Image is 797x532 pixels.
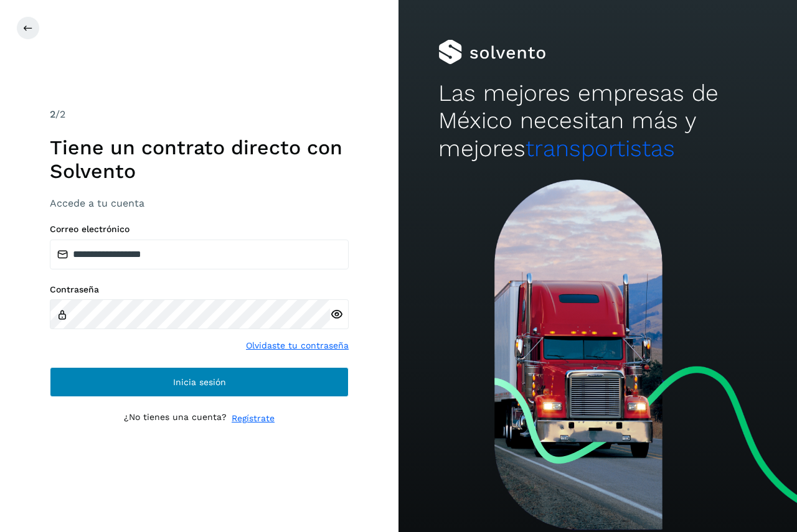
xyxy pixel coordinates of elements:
[50,108,55,120] span: 2
[50,197,349,209] h3: Accede a tu cuenta
[526,135,675,162] span: transportistas
[50,284,349,295] label: Contraseña
[50,136,349,184] h1: Tiene un contrato directo con Solvento
[173,378,226,386] span: Inicia sesión
[246,339,349,352] a: Olvidaste tu contraseña
[232,412,275,425] a: Regístrate
[438,80,757,162] h2: Las mejores empresas de México necesitan más y mejores
[50,224,349,235] label: Correo electrónico
[124,412,227,425] p: ¿No tienes una cuenta?
[50,107,349,122] div: /2
[50,367,349,397] button: Inicia sesión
